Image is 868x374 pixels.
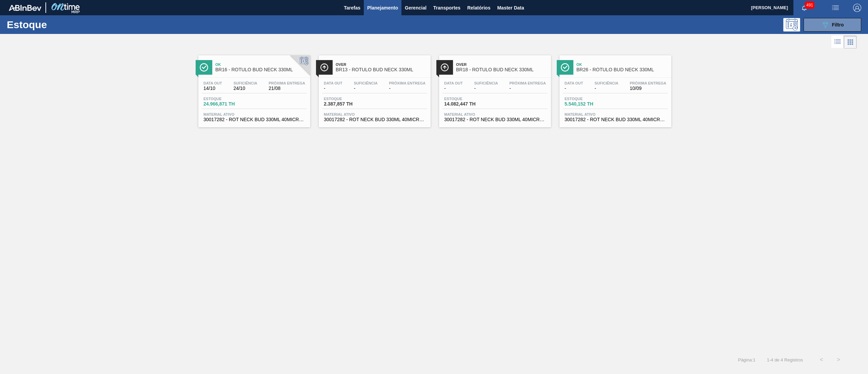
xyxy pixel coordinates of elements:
span: 14/10 [203,86,222,91]
button: Filtro [804,18,861,32]
span: Planejamento [367,4,398,12]
span: Ok [215,62,307,67]
span: Data out [565,81,583,85]
span: 30017282 - ROT NECK BUD 330ML 40MICRAS 429 [444,117,546,122]
span: Master Data [497,4,524,12]
span: 2.387,857 TH [324,101,371,107]
div: Visão em Cards [844,36,857,49]
span: 21/08 [269,86,305,91]
span: Ok [576,62,668,67]
span: Material ativo [324,112,426,116]
span: Próxima Entrega [269,81,305,85]
span: Data out [444,81,463,85]
span: Data out [203,81,222,85]
span: 24/10 [233,86,257,91]
span: Estoque [324,97,371,101]
img: Ícone [561,63,569,72]
button: Notificações [793,3,815,13]
img: userActions [831,4,840,12]
span: Suficiência [233,81,257,85]
img: Ícone [440,63,449,72]
a: ÍconeOkBR16 - RÓTULO BUD NECK 330MLData out14/10Suficiência24/10Próxima Entrega21/08Estoque24.966... [193,50,314,127]
span: Data out [324,81,342,85]
span: Suficiência [474,81,498,85]
span: Material ativo [444,112,546,116]
span: Próxima Entrega [509,81,546,85]
span: 24.966,871 TH [203,101,251,107]
span: Over [456,62,548,67]
span: - [389,86,426,91]
span: 30017282 - ROT NECK BUD 330ML 40MICRAS 429 [324,117,426,122]
span: Gerencial [405,4,427,12]
button: < [813,351,830,368]
a: ÍconeOverBR13 - RÓTULO BUD NECK 330MLData out-Suficiência-Próxima Entrega-Estoque2.387,857 THMate... [314,50,434,127]
span: - [565,86,583,91]
span: BR16 - RÓTULO BUD NECK 330ML [215,67,307,72]
button: > [830,351,847,368]
span: Próxima Entrega [630,81,666,85]
span: 10/09 [630,86,666,91]
span: Tarefas [344,4,360,12]
span: Transportes [433,4,460,12]
span: Filtro [832,22,844,27]
img: Ícone [320,63,329,72]
span: BR18 - RÓTULO BUD NECK 330ML [456,67,548,72]
span: 30017282 - ROT NECK BUD 330ML 40MICRAS 429 [565,117,666,122]
span: Material ativo [203,112,305,116]
a: ÍconeOkBR26 - RÓTULO BUD NECK 330MLData out-Suficiência-Próxima Entrega10/09Estoque5.540,152 THMa... [554,50,675,127]
img: TNhmsLtSVTkK8tSr43FrP2fwEKptu5GPRR3wAAAABJRU5ErkJggg== [9,5,41,11]
span: Página : 1 [738,357,755,362]
span: 1 - 4 de 4 Registros [766,357,803,362]
img: Logout [853,4,861,12]
span: Suficiência [354,81,377,85]
div: Visão em Lista [831,36,844,49]
span: - [594,86,618,91]
span: BR26 - RÓTULO BUD NECK 330ML [576,67,668,72]
span: - [509,86,546,91]
span: - [444,86,463,91]
span: 30017282 - ROT NECK BUD 330ML 40MICRAS 429 [203,117,305,122]
span: 491 [805,1,814,9]
a: ÍconeOverBR18 - RÓTULO BUD NECK 330MLData out-Suficiência-Próxima Entrega-Estoque14.082,447 THMat... [434,50,554,127]
span: Estoque [444,97,492,101]
span: Over [336,62,427,67]
span: Suficiência [594,81,618,85]
span: Material ativo [565,112,666,116]
span: Estoque [565,97,612,101]
img: Ícone [200,63,208,72]
span: - [474,86,498,91]
span: - [324,86,342,91]
span: - [354,86,377,91]
span: BR13 - RÓTULO BUD NECK 330ML [336,67,427,72]
span: Estoque [203,97,251,101]
div: Pogramando: nenhum usuário selecionado [783,18,800,32]
span: Próxima Entrega [389,81,426,85]
span: 5.540,152 TH [565,101,612,107]
h1: Estoque [7,21,112,29]
span: Relatórios [467,4,490,12]
span: 14.082,447 TH [444,101,492,107]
